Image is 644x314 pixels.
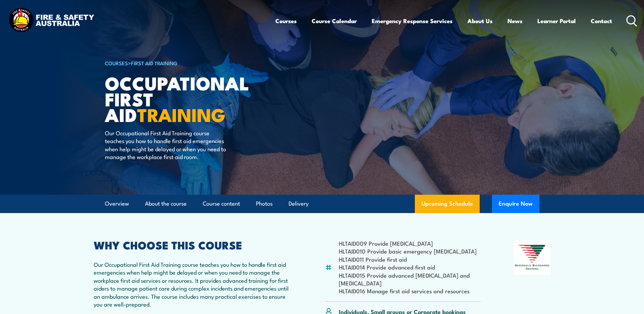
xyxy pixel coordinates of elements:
li: HLTAID011 Provide first aid [339,255,481,263]
li: HLTAID016 Manage first aid services and resources [339,287,481,295]
a: Course Calendar [312,12,357,30]
a: First Aid Training [131,59,178,67]
a: About Us [467,12,493,30]
a: Overview [105,195,129,213]
a: Course content [203,195,240,213]
a: COURSES [105,59,128,67]
a: News [508,12,522,30]
h6: > [105,59,273,67]
h1: Occupational First Aid [105,75,273,122]
li: HLTAID009 Provide [MEDICAL_DATA] [339,239,481,247]
img: Nationally Recognised Training logo. [514,240,551,275]
strong: TRAINING [137,100,225,128]
p: Our Occupational First Aid Training course teaches you how to handle first aid emergencies when h... [94,260,292,308]
a: Upcoming Schedule [415,195,480,213]
p: Our Occupational First Aid Training course teaches you how to handle first aid emergencies when h... [105,129,229,161]
a: Courses [275,12,297,30]
a: Photos [256,195,273,213]
a: About the course [145,195,187,213]
li: HLTAID014 Provide advanced first aid [339,263,481,271]
li: HLTAID015 Provide advanced [MEDICAL_DATA] and [MEDICAL_DATA] [339,271,481,287]
a: Learner Portal [537,12,576,30]
a: Delivery [289,195,309,213]
a: Emergency Response Services [372,12,453,30]
button: Enquire Now [492,195,539,213]
h2: WHY CHOOSE THIS COURSE [94,240,292,249]
a: Contact [591,12,612,30]
li: HLTAID010 Provide basic emergency [MEDICAL_DATA] [339,247,481,255]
